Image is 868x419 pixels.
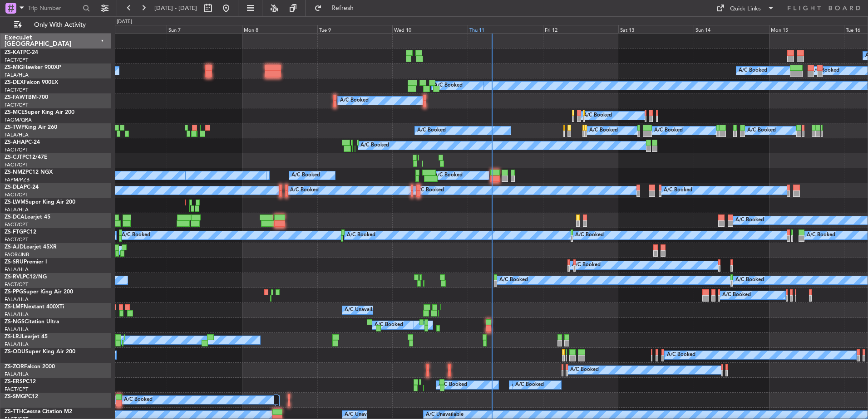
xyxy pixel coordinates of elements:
[124,393,153,407] div: A/C Booked
[712,1,779,15] button: Quick Links
[5,304,64,310] a: ZS-LMFNextant 400XTi
[5,409,72,414] a: ZS-TTHCessna Citation M2
[417,124,446,137] div: A/C Booked
[5,214,50,220] a: ZS-DCALearjet 45
[154,4,197,12] span: [DATE] - [DATE]
[5,50,23,55] span: ZS-KAT
[5,155,22,160] span: ZS-CJT
[5,394,38,400] a: ZS-SMGPC12
[5,236,28,243] a: FACT/CPT
[5,95,25,100] span: ZS-FAW
[434,79,463,93] div: A/C Booked
[5,132,29,138] a: FALA/HLA
[5,394,25,400] span: ZS-SMG
[499,273,528,287] div: A/C Booked
[5,110,74,115] a: ZS-MCESuper King Air 200
[5,274,47,280] a: ZS-RVLPC12/NG
[5,185,39,190] a: ZS-DLAPC-24
[543,25,618,33] div: Fri 12
[5,72,29,78] a: FALA/HLA
[722,288,751,302] div: A/C Booked
[747,124,776,137] div: A/C Booked
[570,363,599,377] div: A/C Booked
[769,25,844,33] div: Mon 15
[5,110,25,115] span: ZS-MCE
[5,326,29,333] a: FALA/HLA
[5,214,25,220] span: ZS-DCA
[618,25,694,33] div: Sat 13
[5,229,23,235] span: ZS-FTG
[739,64,767,78] div: A/C Booked
[735,273,764,287] div: A/C Booked
[5,379,36,385] a: ZS-ERSPC12
[5,185,24,190] span: ZS-DLA
[5,80,58,85] a: ZS-DEXFalcon 900EX
[5,170,53,175] a: ZS-NMZPC12 NGX
[589,124,618,137] div: A/C Booked
[5,244,24,250] span: ZS-AJD
[5,371,29,378] a: FALA/HLA
[122,229,150,242] div: A/C Booked
[807,229,835,242] div: A/C Booked
[5,57,28,63] a: FACT/CPT
[360,139,389,152] div: A/C Booked
[5,334,48,340] a: ZS-LRJLearjet 45
[439,378,467,392] div: A/C Booked
[5,140,40,145] a: ZS-AHAPC-24
[512,378,540,392] div: A/C Booked
[5,251,29,258] a: FAOR/JNB
[5,319,25,325] span: ZS-NGS
[654,124,683,137] div: A/C Booked
[5,140,25,145] span: ZS-AHA
[5,244,57,250] a: ZS-AJDLearjet 45XR
[5,125,25,130] span: ZS-TWP
[28,1,80,15] input: Trip Number
[5,155,47,160] a: ZS-CJTPC12/47E
[468,25,543,33] div: Thu 11
[5,319,59,325] a: ZS-NGSCitation Ultra
[5,386,28,393] a: FACT/CPT
[730,5,761,14] div: Quick Links
[5,259,24,265] span: ZS-SRU
[242,25,317,33] div: Mon 8
[5,334,22,340] span: ZS-LRJ
[667,348,695,362] div: A/C Booked
[415,184,444,197] div: A/C Booked
[5,259,47,265] a: ZS-SRUPremier I
[5,170,25,175] span: ZS-NMZ
[324,5,362,11] span: Refresh
[664,184,692,197] div: A/C Booked
[310,1,365,15] button: Refresh
[5,117,32,123] a: FAGM/QRA
[5,349,25,355] span: ZS-ODU
[5,200,75,205] a: ZS-LWMSuper King Air 200
[434,169,463,182] div: A/C Booked
[291,169,320,182] div: A/C Booked
[392,25,468,33] div: Wed 10
[290,184,319,197] div: A/C Booked
[5,311,29,318] a: FALA/HLA
[5,274,23,280] span: ZS-RVL
[5,176,30,183] a: FAPM/PZB
[5,364,55,370] a: ZS-ZORFalcon 2000
[91,25,167,33] div: Sat 6
[5,65,23,70] span: ZS-MIG
[5,296,29,303] a: FALA/HLA
[117,18,132,26] div: [DATE]
[167,25,242,33] div: Sun 7
[5,289,73,295] a: ZS-PPGSuper King Air 200
[375,318,403,332] div: A/C Booked
[5,65,61,70] a: ZS-MIGHawker 900XP
[5,50,38,55] a: ZS-KATPC-24
[5,102,28,108] a: FACT/CPT
[5,229,36,235] a: ZS-FTGPC12
[5,206,29,213] a: FALA/HLA
[24,22,96,28] span: Only With Activity
[5,221,28,228] a: FACT/CPT
[5,409,23,414] span: ZS-TTH
[5,349,75,355] a: ZS-ODUSuper King Air 200
[583,109,612,122] div: A/C Booked
[5,191,28,198] a: FACT/CPT
[340,94,369,107] div: A/C Booked
[5,341,29,348] a: FALA/HLA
